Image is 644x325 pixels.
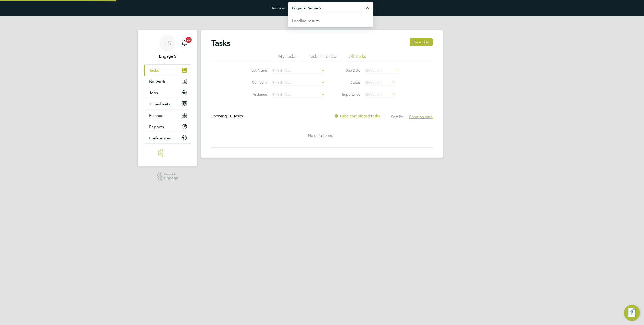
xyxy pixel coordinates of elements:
[144,149,191,157] a: Go to home page
[278,53,296,62] li: My Tasks
[245,68,267,73] label: Task Name
[349,53,366,62] li: All Tasks
[149,68,159,73] span: Tasks
[149,90,158,95] span: Jobs
[144,98,191,110] button: Timesheets
[179,35,189,51] a: 20
[271,79,325,86] input: Search for...
[624,305,640,321] button: Engage Resource Center
[271,6,285,10] label: Business
[292,18,320,24] div: Loading results
[164,40,171,46] span: ES
[338,68,360,73] label: Due Date
[364,79,396,86] input: Select one
[149,136,171,140] span: Preferences
[158,149,177,157] img: engage-logo-retina.png
[164,176,178,180] span: Engage
[211,38,230,48] h2: Tasks
[144,87,191,98] button: Jobs
[228,114,243,119] span: 00 Tasks
[149,113,163,118] span: Finance
[245,92,267,97] label: Assignee
[338,92,360,97] label: Importance
[211,114,244,119] div: Showing
[149,79,165,84] span: Network
[138,30,197,166] nav: Main navigation
[271,67,325,74] input: Search for...
[144,121,191,132] button: Reports
[338,80,360,85] label: Status
[391,114,403,119] label: Sort By
[334,114,380,119] label: Hide completed tasks
[144,110,191,121] button: Finance
[409,114,433,119] span: Creation date
[410,38,433,46] button: New Task
[271,91,325,98] input: Search for...
[364,91,396,98] input: Select one
[157,172,178,181] a: Powered byEngage
[149,102,170,106] span: Timesheets
[245,80,267,85] label: Company
[144,53,191,59] span: Engage S
[309,53,337,62] li: Tasks I Follow
[144,35,191,59] a: ESEngage S
[149,124,164,129] span: Reports
[211,133,430,138] div: No data found
[144,65,191,76] a: Tasks
[144,132,191,143] button: Preferences
[144,76,191,87] button: Network
[164,172,178,176] span: Powered by
[364,67,400,74] input: Select one
[186,37,192,43] span: 20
